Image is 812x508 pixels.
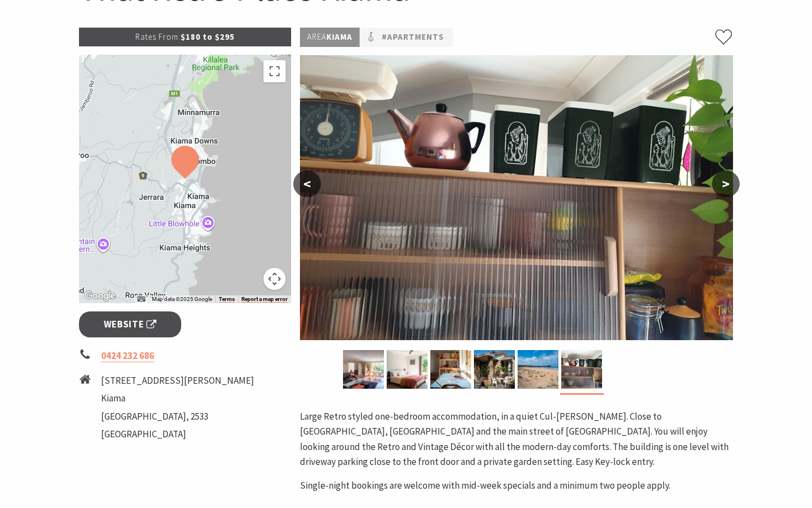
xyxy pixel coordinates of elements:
a: Website [79,311,181,337]
a: Report a map error [241,296,288,303]
button: > [712,171,740,197]
li: [GEOGRAPHIC_DATA], 2533 [101,409,254,424]
img: Modern vintage style kitchen hutch with retro styling. Laminate table and two chairs [430,350,471,389]
a: #Apartments [382,30,444,44]
button: Toggle fullscreen view [263,60,286,82]
p: $180 to $295 [79,28,291,46]
span: Map data ©2025 Google [152,296,212,302]
li: Kiama [101,391,254,406]
img: Image shows Bombo Beach which you can walk to in 20 minutes [518,350,558,389]
p: Large Retro styled one-bedroom accommodation, in a quiet Cul-[PERSON_NAME]. Close to [GEOGRAPHIC_... [300,409,733,469]
li: [GEOGRAPHIC_DATA] [101,427,254,442]
img: Kitchen hutch showing Retro styling [300,55,733,340]
img: Large sun-lit room with lounge, coffee table, smart TV and Kitchenette. [343,350,384,389]
button: < [293,171,321,197]
span: Area [307,31,326,42]
img: Front door with two steps up to a small patio. Wrought Iron table and chairs with garden setting [474,350,515,389]
img: Google [82,289,118,303]
a: 0424 232 686 [101,350,154,362]
button: Keyboard shortcuts [138,295,145,303]
a: Open this area in Google Maps (opens a new window) [82,289,118,303]
span: Rates From: [135,31,181,42]
li: [STREET_ADDRESS][PERSON_NAME] [101,373,254,388]
img: Kitchen hutch showing Retro styling [561,350,602,389]
img: large size bedroom with Queen sized bed , large floor to ceiling windows with garden view. [387,350,428,389]
p: Kiama [300,28,360,47]
button: Map camera controls [263,268,286,290]
p: Single-night bookings are welcome with mid-week specials and a minimum two people apply. [300,478,733,493]
span: Website [104,317,157,332]
a: Terms (opens in new tab) [219,296,235,303]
